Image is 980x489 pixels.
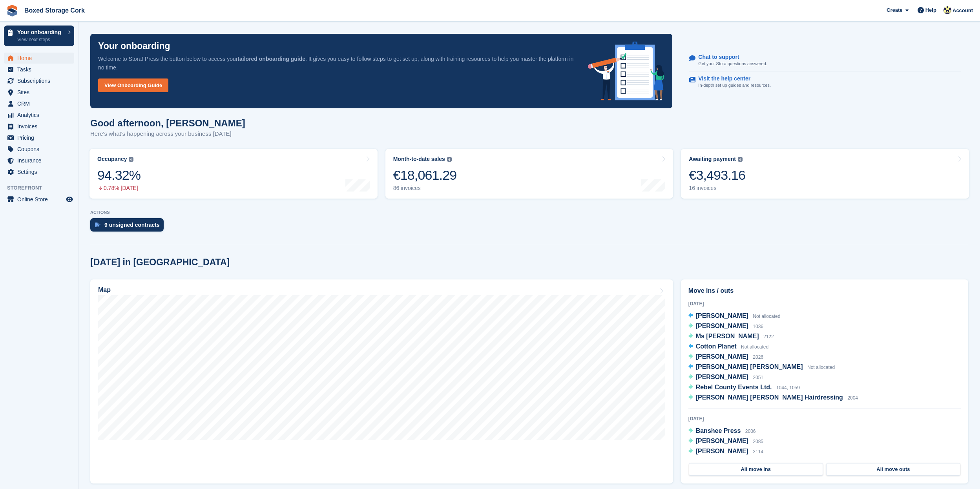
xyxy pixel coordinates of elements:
[104,222,160,228] div: 9 unsigned contracts
[4,75,74,86] a: menu
[688,352,763,362] a: [PERSON_NAME] 2026
[698,75,765,82] p: Visit the help center
[688,393,858,403] a: [PERSON_NAME] [PERSON_NAME] Hairdressing 2004
[4,166,74,177] a: menu
[753,314,780,319] span: Not allocated
[17,36,64,43] p: View next steps
[696,438,748,444] span: [PERSON_NAME]
[698,82,771,89] p: In-depth set up guides and resources.
[17,155,64,166] span: Insurance
[696,333,759,339] span: Ms [PERSON_NAME]
[696,427,741,434] span: Banshee Press
[95,223,100,227] img: contract_signature_icon-13c848040528278c33f63329250d36e43548de30e8caae1d1a13099fd9432cc5.svg
[925,6,936,14] span: Help
[17,144,64,155] span: Coupons
[4,64,74,75] a: menu
[90,210,968,215] p: ACTIONS
[17,121,64,132] span: Invoices
[688,372,763,383] a: [PERSON_NAME] 2051
[65,195,74,204] a: Preview store
[393,167,457,183] div: €18,061.29
[688,436,763,447] a: [PERSON_NAME] 2085
[688,311,781,321] a: [PERSON_NAME] Not allocated
[4,26,74,46] a: Your onboarding View next steps
[98,286,111,294] h2: Map
[17,166,64,177] span: Settings
[688,342,769,352] a: Cotton Planet Not allocated
[753,324,763,329] span: 1036
[689,71,961,93] a: Visit the help center In-depth set up guides and resources.
[98,42,170,51] p: Your onboarding
[98,78,168,92] a: View Onboarding Guide
[90,118,245,128] h1: Good afternoon, [PERSON_NAME]
[745,429,756,434] span: 2006
[17,87,64,98] span: Sites
[688,321,763,332] a: [PERSON_NAME] 1036
[696,312,748,319] span: [PERSON_NAME]
[688,332,774,342] a: Ms [PERSON_NAME] 2122
[696,394,843,401] span: [PERSON_NAME] [PERSON_NAME] Hairdressing
[696,384,772,390] span: Rebel County Events Ltd.
[696,374,748,380] span: [PERSON_NAME]
[17,98,64,109] span: CRM
[776,385,800,390] span: 1044, 1059
[688,447,763,457] a: [PERSON_NAME] 2114
[4,144,74,155] a: menu
[17,109,64,120] span: Analytics
[696,343,737,350] span: Cotton Planet
[89,149,378,199] a: Occupancy 94.32% 0.78% [DATE]
[393,185,457,192] div: 86 invoices
[698,54,761,60] p: Chat to support
[753,375,763,380] span: 2051
[753,449,763,454] span: 2114
[807,365,835,370] span: Not allocated
[887,6,902,14] span: Create
[688,415,961,422] div: [DATE]
[90,218,168,235] a: 9 unsigned contracts
[944,6,951,14] img: Adam Paul
[4,155,74,166] a: menu
[4,87,74,98] a: menu
[393,156,445,162] div: Month-to-date sales
[688,426,756,436] a: Banshee Press 2006
[17,75,64,86] span: Subscriptions
[17,132,64,143] span: Pricing
[689,156,736,162] div: Awaiting payment
[90,257,230,268] h2: [DATE] in [GEOGRAPHIC_DATA]
[90,279,673,484] a: Map
[4,194,74,205] a: menu
[4,132,74,143] a: menu
[738,157,743,162] img: icon-info-grey-7440780725fd019a000dd9b08b2336e03edf1995a4989e88bcd33f0948082b44.svg
[689,463,823,476] a: All move ins
[688,362,835,372] a: [PERSON_NAME] [PERSON_NAME] Not allocated
[753,354,763,360] span: 2026
[688,300,961,307] div: [DATE]
[17,29,64,35] p: Your onboarding
[98,55,575,72] p: Welcome to Stora! Press the button below to access your . It gives you easy to follow steps to ge...
[129,157,133,162] img: icon-info-grey-7440780725fd019a000dd9b08b2336e03edf1995a4989e88bcd33f0948082b44.svg
[237,56,305,62] strong: tailored onboarding guide
[753,439,763,444] span: 2085
[4,109,74,120] a: menu
[17,64,64,75] span: Tasks
[447,157,452,162] img: icon-info-grey-7440780725fd019a000dd9b08b2336e03edf1995a4989e88bcd33f0948082b44.svg
[681,149,969,199] a: Awaiting payment €3,493.16 16 invoices
[4,121,74,132] a: menu
[847,395,858,401] span: 2004
[688,286,961,296] h2: Move ins / outs
[17,194,64,205] span: Online Store
[688,383,800,393] a: Rebel County Events Ltd. 1044, 1059
[696,353,748,360] span: [PERSON_NAME]
[97,185,141,192] div: 0.78% [DATE]
[90,130,245,139] p: Here's what's happening across your business [DATE]
[4,53,74,64] a: menu
[696,323,748,329] span: [PERSON_NAME]
[97,156,127,162] div: Occupancy
[6,5,18,16] img: stora-icon-8386f47178a22dfd0bd8f6a31ec36ba5ce8667c1dd55bd0f319d3a0aa187defe.svg
[741,344,768,350] span: Not allocated
[21,4,88,17] a: Boxed Storage Cork
[763,334,774,339] span: 2122
[97,167,141,183] div: 94.32%
[826,463,960,476] a: All move outs
[588,42,665,100] img: onboarding-info-6c161a55d2c0e0a8cae90662b2fe09162a5109e8cc188191df67fb4f79e88e88.svg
